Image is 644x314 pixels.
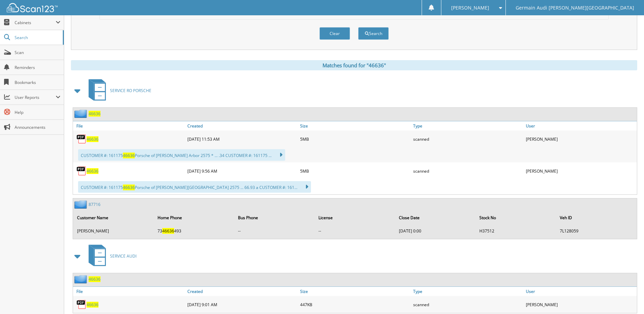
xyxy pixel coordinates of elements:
div: scanned [411,132,524,146]
th: Veh ID [556,211,636,225]
span: 46636 [123,153,135,158]
a: Type [411,121,524,130]
a: 87716 [89,202,100,207]
div: [PERSON_NAME] [524,298,637,311]
a: 46636 [89,276,100,282]
a: User [524,287,637,296]
span: 46636 [162,228,174,234]
th: Customer Name [74,211,153,225]
img: PDF.png [76,134,87,144]
td: -- [315,225,395,237]
img: PDF.png [76,166,87,176]
th: Home Phone [154,211,234,225]
div: scanned [411,298,524,311]
a: 46636 [87,168,98,174]
div: 5MB [298,132,411,146]
iframe: Chat Widget [610,281,644,314]
span: Help [15,109,60,115]
span: SERVICE RO PORSCHE [110,88,151,93]
a: Created [186,287,298,296]
td: [DATE] 0:00 [395,225,475,237]
td: [PERSON_NAME] [74,225,153,237]
a: SERVICE AUDI [85,243,136,269]
span: User Reports [15,94,56,100]
th: Bus Phone [235,211,314,225]
span: Germain Audi [PERSON_NAME][GEOGRAPHIC_DATA] [516,6,634,10]
a: Size [298,287,411,296]
span: Search [15,35,59,40]
img: folder2.png [74,200,89,209]
div: scanned [411,164,524,178]
th: Stock No [476,211,556,225]
span: 46636 [123,185,135,190]
img: PDF.png [76,299,87,310]
img: folder2.png [74,109,89,118]
div: Matches found for "46636" [71,60,637,70]
a: Type [411,287,524,296]
a: 46636 [87,136,98,142]
div: 447KB [298,298,411,311]
button: Search [358,27,389,40]
div: CUSTOMER #: 161175 Porsche of [PERSON_NAME][GEOGRAPHIC_DATA] 2575 ... 66.93 a CUSTOMER #: 161... [78,181,311,193]
img: scan123-logo-white.svg [7,3,58,12]
a: File [73,121,186,130]
span: SERVICE AUDI [110,253,136,259]
span: Bookmarks [15,80,60,85]
button: Clear [319,27,350,40]
a: Created [186,121,298,130]
span: [PERSON_NAME] [451,6,489,10]
img: folder2.png [74,275,89,283]
th: License [315,211,395,225]
a: User [524,121,637,130]
span: Cabinets [15,20,56,25]
a: File [73,287,186,296]
a: SERVICE RO PORSCHE [85,77,151,104]
a: 46636 [89,111,100,117]
td: -- [235,225,314,237]
span: Scan [15,50,60,55]
div: [PERSON_NAME] [524,132,637,146]
td: 73 493 [154,225,234,237]
a: 46636 [87,302,98,308]
div: [DATE] 9:01 AM [186,298,298,311]
td: H37512 [476,225,556,237]
span: Reminders [15,65,60,70]
div: [PERSON_NAME] [524,164,637,178]
th: Close Date [395,211,475,225]
div: CUSTOMER #: 161175 Porsche of [PERSON_NAME] Arbor 2575 * ... .34 CUSTOMER #: 161175 ... [78,149,285,161]
div: [DATE] 9:56 AM [186,164,298,178]
a: Size [298,121,411,130]
div: [DATE] 11:53 AM [186,132,298,146]
td: 7L128059 [556,225,636,237]
div: 5MB [298,164,411,178]
span: Announcements [15,124,60,130]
